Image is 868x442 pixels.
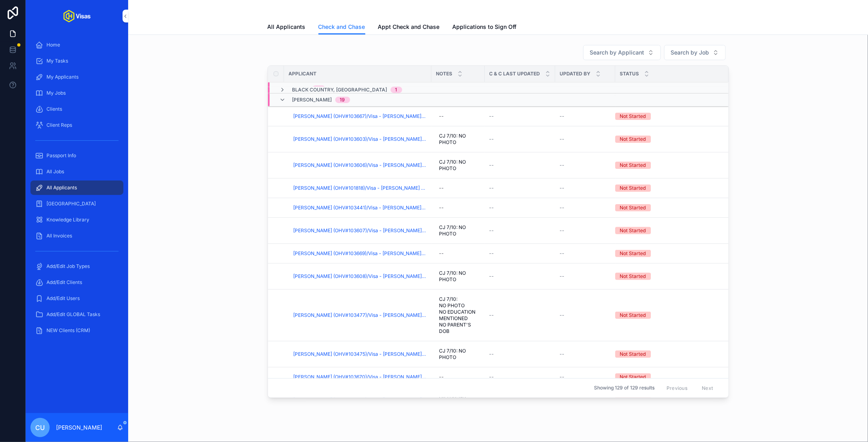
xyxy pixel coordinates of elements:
span: CJ 7/10: NO PHOTO [439,159,477,172]
span: All Applicants [268,23,306,31]
a: Clients [30,102,123,116]
a: Check and Chase [318,20,365,35]
span: Add/Edit Clients [46,279,82,286]
span: Showing 129 of 129 results [594,385,655,391]
span: Knowledge Library [46,217,89,223]
span: -- [560,351,565,357]
a: [PERSON_NAME] (OHV#103608)/Visa - [PERSON_NAME] - [GEOGRAPHIC_DATA] DS160 - [DATE] (#1291) [294,273,427,280]
a: Add/Edit Job Types [30,259,123,274]
div: Not Started [620,351,646,358]
span: -- [560,374,565,380]
a: [PERSON_NAME] (OHV#103670)/Visa - [PERSON_NAME] - [GEOGRAPHIC_DATA] DS160 - [DATE] (#1291) [294,374,427,380]
a: Client Reps [30,118,123,132]
div: scrollable content [26,32,128,348]
div: Not Started [620,113,646,120]
span: -- [560,185,565,191]
div: Not Started [620,136,646,143]
span: C & C Last Updated [489,71,540,77]
div: 19 [340,97,345,103]
a: Add/Edit Clients [30,275,123,290]
span: Search by Job [671,49,709,57]
div: Not Started [620,312,646,319]
a: All Applicants [268,20,306,36]
a: [PERSON_NAME] (OHV#103441)/Visa - [PERSON_NAME] - [GEOGRAPHIC_DATA] DS160 - [DATE] (#1291) [294,205,427,211]
span: [PERSON_NAME] (OHV#103603)/Visa - [PERSON_NAME] - [GEOGRAPHIC_DATA] DS160 - [DATE] (#1291) [294,136,427,142]
span: Notes [436,71,453,77]
div: Not Started [620,373,646,381]
a: Applications to Sign Off [453,20,517,36]
span: -- [560,162,565,168]
a: [PERSON_NAME] (OHV#103667)/Visa - [PERSON_NAME] - [GEOGRAPHIC_DATA] DS160 - [DATE] (#1291) [294,113,427,120]
a: All Applicants [30,180,123,195]
span: My Jobs [46,90,66,96]
span: -- [560,312,565,318]
span: Passport Info [46,152,76,159]
span: Add/Edit Job Types [46,263,90,270]
div: 3 [317,85,320,92]
button: Select Button [583,45,661,60]
span: NEW Clients (CRM) [46,327,90,334]
a: [PERSON_NAME] (OHV#103607)/Visa - [PERSON_NAME] - [GEOGRAPHIC_DATA] DS160 - [DATE] (#1291) [294,227,427,234]
a: [GEOGRAPHIC_DATA] [30,197,123,211]
span: CJ 7/10: NO PHOTO NO EDUCATION MENTIONED NO PARENT'S DOB [439,296,477,335]
span: Status [620,71,639,77]
span: -- [489,374,494,380]
div: Not Started [620,227,646,234]
div: -- [439,205,444,211]
span: CJ 7/10: NO PHOTO [439,133,477,146]
span: Search by Applicant [590,49,644,57]
a: Add/Edit Users [30,291,123,306]
button: Select Button [664,45,726,60]
a: Knowledge Library [30,213,123,227]
span: -- [489,205,494,211]
p: [PERSON_NAME] [56,424,102,432]
span: CU [35,423,45,432]
span: All Invoices [46,233,72,239]
span: -- [560,273,565,280]
a: Add/Edit GLOBAL Tasks [30,307,123,322]
span: -- [489,312,494,318]
div: -- [439,374,444,380]
span: -- [489,250,494,257]
span: Applications to Sign Off [453,23,517,31]
div: Not Started [620,250,646,257]
div: -- [439,185,444,191]
div: 1 [395,87,397,93]
a: Home [30,38,123,52]
span: -- [489,351,494,357]
a: [PERSON_NAME] (OHV#103477)/Visa - [PERSON_NAME] - [GEOGRAPHIC_DATA] DS160 - [DATE] (#1291) [294,312,427,318]
div: Not Started [620,162,646,169]
a: NEW Clients (CRM) [30,323,123,338]
span: -- [560,205,565,211]
a: Appt Check and Chase [378,20,440,36]
span: CJ 7/10: NO PHOTO [439,224,477,237]
span: Check and Chase [318,23,365,31]
span: -- [489,113,494,120]
a: [PERSON_NAME] (OHV#103475)/Visa - [PERSON_NAME] - [GEOGRAPHIC_DATA] DS160 - [DATE] (#1291) [294,351,427,357]
a: All Invoices [30,229,123,243]
span: [PERSON_NAME] [292,97,332,103]
span: Updated By [560,71,591,77]
div: -- [439,250,444,257]
span: Applicant [289,71,317,77]
span: -- [560,227,565,234]
span: My Tasks [46,58,68,64]
span: [PERSON_NAME] (OHV#103606)/Visa - [PERSON_NAME] - [GEOGRAPHIC_DATA] DS160 - [DATE] (#1291) [294,162,427,168]
span: -- [489,273,494,280]
span: CJ 7/10: NO PHOTO [439,348,477,361]
span: -- [560,113,565,120]
span: Home [46,42,60,48]
span: -- [489,227,494,234]
a: [PERSON_NAME] (OHV#101818)/Visa - [PERSON_NAME] - [GEOGRAPHIC_DATA] DS160 - [DATE] (#1291) [294,185,427,191]
span: Bakar [292,85,309,92]
span: CJ 7/10: NO PHOTO [439,270,477,283]
img: App logo [63,10,91,22]
span: Black Country, [GEOGRAPHIC_DATA] [292,87,387,93]
span: Add/Edit GLOBAL Tasks [46,311,100,318]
